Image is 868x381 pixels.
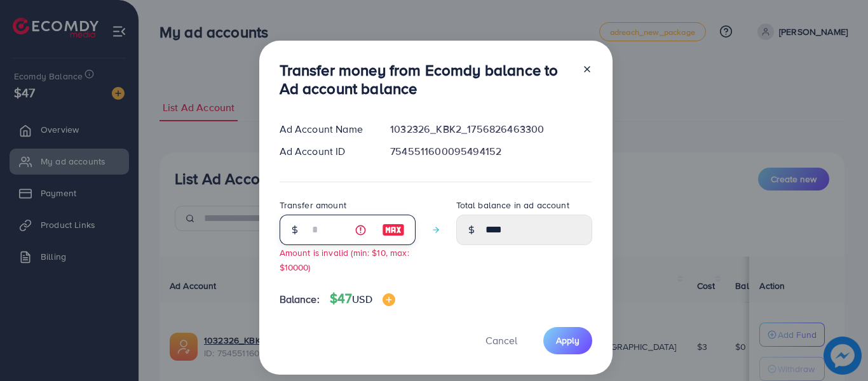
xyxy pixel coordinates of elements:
h4: $47 [330,291,395,307]
span: Apply [556,334,580,347]
div: 7545511600095494152 [380,144,602,159]
label: Transfer amount [280,199,346,211]
span: Balance: [280,292,320,307]
button: Cancel [470,327,533,354]
div: Ad Account ID [269,144,381,159]
img: image [382,222,405,237]
small: Amount is invalid (min: $10, max: $10000) [280,246,409,273]
span: Cancel [485,333,517,347]
div: Ad Account Name [269,122,381,137]
label: Total balance in ad account [456,199,569,211]
h3: Transfer money from Ecomdy balance to Ad account balance [280,61,572,98]
img: image [383,293,395,306]
span: USD [352,292,372,306]
button: Apply [543,327,592,354]
div: 1032326_KBK2_1756826463300 [380,122,602,137]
